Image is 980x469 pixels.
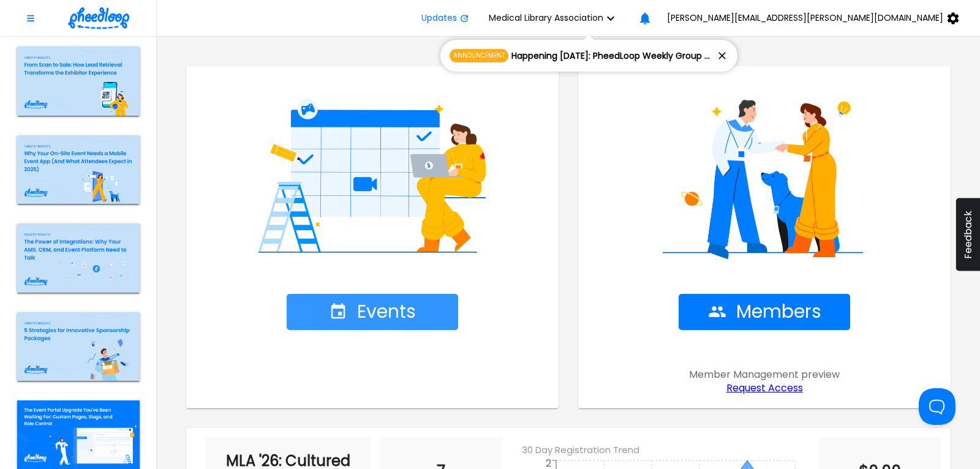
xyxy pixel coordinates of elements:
[667,13,943,23] span: [PERSON_NAME][EMAIL_ADDRESS][PERSON_NAME][DOMAIN_NAME]
[962,211,974,259] span: Feedback
[511,49,714,62] span: Happening [DATE]: PheedLoop Weekly Group Onboarding – Registration Part 1
[657,6,975,31] button: [PERSON_NAME][EMAIL_ADDRESS][PERSON_NAME][DOMAIN_NAME]
[329,301,416,323] span: Events
[68,7,129,29] img: logo
[450,49,508,62] span: Announcement
[17,135,140,204] img: blogimage
[421,13,457,23] span: Updates
[17,312,140,381] img: blogimage
[17,47,140,116] img: blogimage
[479,6,633,31] button: Medical Library Association
[593,81,936,265] img: Home Members
[201,81,544,265] img: Home Events
[689,369,840,380] span: Member Management preview
[287,294,458,330] button: Events
[679,294,850,330] button: Members
[489,13,603,23] span: Medical Library Association
[726,383,803,394] a: Request Access
[708,301,821,323] span: Members
[919,388,956,425] iframe: Toggle Customer Support
[17,223,140,293] img: blogimage
[412,6,479,31] button: Updates
[522,443,828,457] h6: 30 Day Registration Trend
